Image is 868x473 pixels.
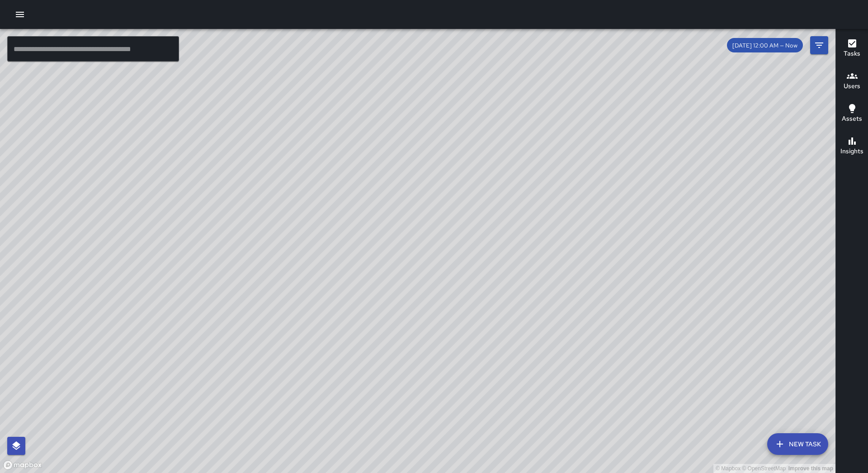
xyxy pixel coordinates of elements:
[844,81,860,91] h6: Users
[836,130,868,163] button: Insights
[810,36,828,54] button: Filters
[836,65,868,98] button: Users
[836,33,868,65] button: Tasks
[840,147,863,156] h6: Insights
[842,114,862,124] h6: Assets
[836,98,868,130] button: Assets
[727,42,803,49] span: [DATE] 12:00 AM — Now
[767,433,828,455] button: New Task
[844,49,860,59] h6: Tasks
